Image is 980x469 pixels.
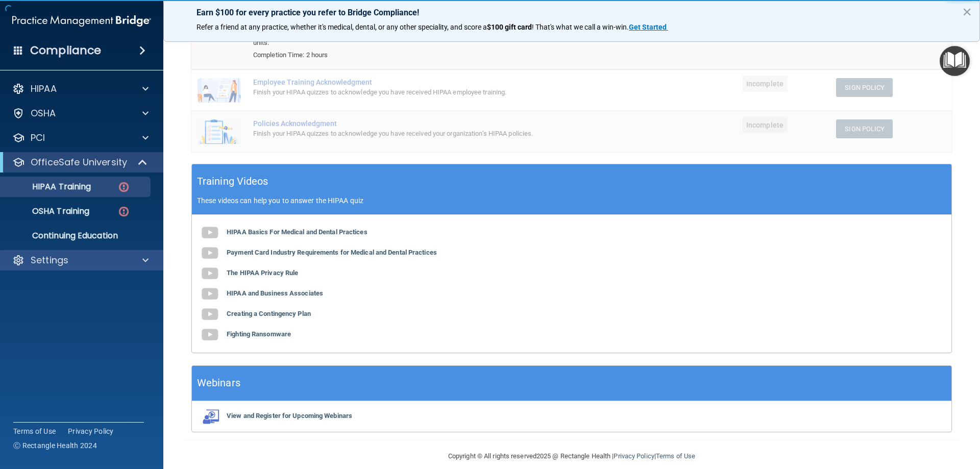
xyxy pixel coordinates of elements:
b: Creating a Contingency Plan [227,310,311,317]
p: OSHA Training [7,206,89,216]
p: OfficeSafe University [31,156,127,168]
a: HIPAA [12,83,149,95]
span: Incomplete [742,76,788,92]
img: gray_youtube_icon.38fcd6cc.png [200,304,220,325]
div: Finish your HIPAA quizzes to acknowledge you have received your organization’s HIPAA policies. [253,128,612,140]
h5: Webinars [197,374,240,392]
img: gray_youtube_icon.38fcd6cc.png [200,243,220,263]
img: danger-circle.6113f641.png [117,205,130,218]
div: Finish your HIPAA quizzes to acknowledge you have received HIPAA employee training. [253,86,612,98]
a: OSHA [12,107,149,119]
a: Settings [12,254,149,266]
a: Terms of Use [656,452,695,460]
p: OSHA [31,107,56,119]
img: danger-circle.6113f641.png [117,181,130,193]
img: gray_youtube_icon.38fcd6cc.png [200,263,220,284]
b: View and Register for Upcoming Webinars [227,412,352,419]
a: Get Started [629,23,668,31]
button: Sign Policy [836,78,893,97]
p: PCI [31,132,45,144]
a: Privacy Policy [68,426,114,436]
a: PCI [12,132,149,144]
img: webinarIcon.c7ebbf15.png [200,409,220,424]
a: OfficeSafe University [12,156,148,168]
a: Privacy Policy [614,452,654,460]
span: Refer a friend at any practice, whether it's medical, dental, or any other speciality, and score a [197,23,487,31]
b: HIPAA and Business Associates [227,289,323,297]
img: gray_youtube_icon.38fcd6cc.png [200,325,220,345]
p: Continuing Education [7,231,146,241]
button: Open Resource Center [940,46,970,76]
span: Incomplete [742,117,788,133]
div: Completion Time: 2 hours [253,49,612,61]
div: Employee Training Acknowledgment [253,78,612,86]
p: These videos can help you to answer the HIPAA quiz [197,196,946,205]
img: gray_youtube_icon.38fcd6cc.png [200,223,220,243]
img: gray_youtube_icon.38fcd6cc.png [200,284,220,304]
div: Policies Acknowledgment [253,119,612,128]
p: Earn $100 for every practice you refer to Bridge Compliance! [197,8,947,17]
b: The HIPAA Privacy Rule [227,269,298,277]
span: Ⓒ Rectangle Health 2024 [13,440,97,451]
p: Settings [31,254,68,266]
strong: $100 gift card [487,23,532,31]
p: HIPAA [31,83,57,95]
b: Fighting Ransomware [227,330,291,338]
strong: Get Started [629,23,667,31]
button: Close [962,4,972,20]
span: ! That's what we call a win-win. [532,23,629,31]
button: Sign Policy [836,119,893,138]
b: Payment Card Industry Requirements for Medical and Dental Practices [227,249,437,256]
h4: Compliance [30,43,101,58]
img: PMB logo [12,11,151,31]
b: HIPAA Basics For Medical and Dental Practices [227,228,367,236]
h5: Training Videos [197,172,268,190]
a: Terms of Use [13,426,56,436]
p: HIPAA Training [7,182,91,192]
